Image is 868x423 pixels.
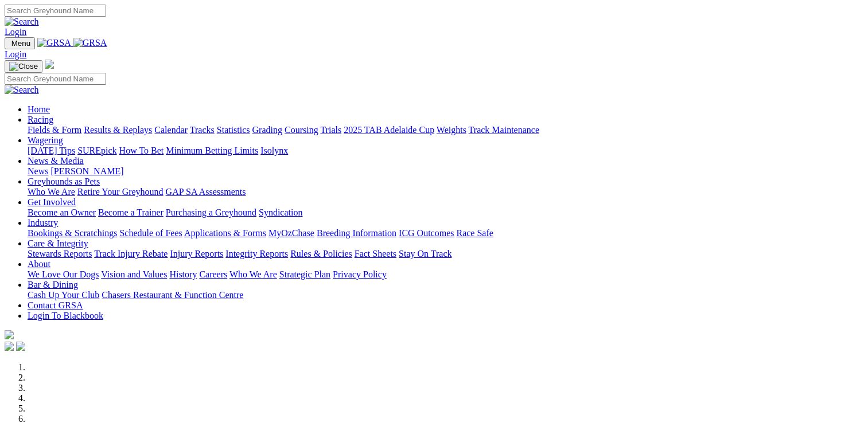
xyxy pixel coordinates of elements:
[16,342,25,351] img: twitter.svg
[285,125,318,135] a: Coursing
[456,228,493,238] a: Race Safe
[5,49,26,59] a: Login
[5,17,39,27] img: Search
[28,156,84,166] a: News & Media
[28,166,863,177] div: News & Media
[344,125,434,135] a: 2025 TAB Adelaide Cup
[28,228,117,238] a: Bookings & Scratchings
[11,39,30,48] span: Menu
[5,60,42,73] button: Toggle navigation
[28,187,863,197] div: Greyhounds as Pets
[28,249,863,259] div: Care & Integrity
[5,342,14,351] img: facebook.svg
[229,269,277,279] a: Who We Are
[28,146,75,155] a: [DATE] Tips
[184,228,266,238] a: Applications & Forms
[252,125,282,135] a: Grading
[469,125,539,135] a: Track Maintenance
[28,290,99,300] a: Cash Up Your Club
[119,146,164,155] a: How To Bet
[28,115,53,124] a: Racing
[45,60,54,69] img: logo-grsa-white.png
[5,27,26,37] a: Login
[9,62,38,71] img: Close
[317,228,396,238] a: Breeding Information
[98,207,164,217] a: Become a Trainer
[50,166,123,176] a: [PERSON_NAME]
[28,135,63,145] a: Wagering
[28,259,50,269] a: About
[5,73,106,85] input: Search
[154,125,188,135] a: Calendar
[102,290,243,300] a: Chasers Restaurant & Function Centre
[190,125,215,135] a: Tracks
[399,249,451,258] a: Stay On Track
[28,146,863,156] div: Wagering
[77,146,116,155] a: SUREpick
[5,5,106,17] input: Search
[260,146,288,155] a: Isolynx
[28,238,88,248] a: Care & Integrity
[170,249,223,258] a: Injury Reports
[94,249,168,258] a: Track Injury Rebate
[268,228,314,238] a: MyOzChase
[28,269,863,280] div: About
[28,218,58,228] a: Industry
[28,290,863,300] div: Bar & Dining
[28,300,83,310] a: Contact GRSA
[169,269,197,279] a: History
[217,125,250,135] a: Statistics
[166,146,258,155] a: Minimum Betting Limits
[28,280,78,289] a: Bar & Dining
[73,38,107,48] img: GRSA
[333,269,387,279] a: Privacy Policy
[28,177,100,186] a: Greyhounds as Pets
[225,249,288,258] a: Integrity Reports
[37,38,71,48] img: GRSA
[77,187,164,197] a: Retire Your Greyhound
[166,207,256,217] a: Purchasing a Greyhound
[437,125,466,135] a: Weights
[290,249,352,258] a: Rules & Policies
[320,125,341,135] a: Trials
[28,197,76,207] a: Get Involved
[28,207,863,218] div: Get Involved
[28,125,863,135] div: Racing
[119,228,182,238] a: Schedule of Fees
[199,269,227,279] a: Careers
[166,187,246,197] a: GAP SA Assessments
[84,125,152,135] a: Results & Replays
[28,311,103,320] a: Login To Blackbook
[5,330,14,339] img: logo-grsa-white.png
[5,85,39,95] img: Search
[28,269,99,279] a: We Love Our Dogs
[28,187,75,197] a: Who We Are
[5,37,35,49] button: Toggle navigation
[28,166,48,176] a: News
[28,207,96,217] a: Become an Owner
[259,207,302,217] a: Syndication
[28,125,81,135] a: Fields & Form
[101,269,167,279] a: Vision and Values
[279,269,330,279] a: Strategic Plan
[28,104,50,114] a: Home
[399,228,454,238] a: ICG Outcomes
[28,249,92,258] a: Stewards Reports
[355,249,396,258] a: Fact Sheets
[28,228,863,238] div: Industry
